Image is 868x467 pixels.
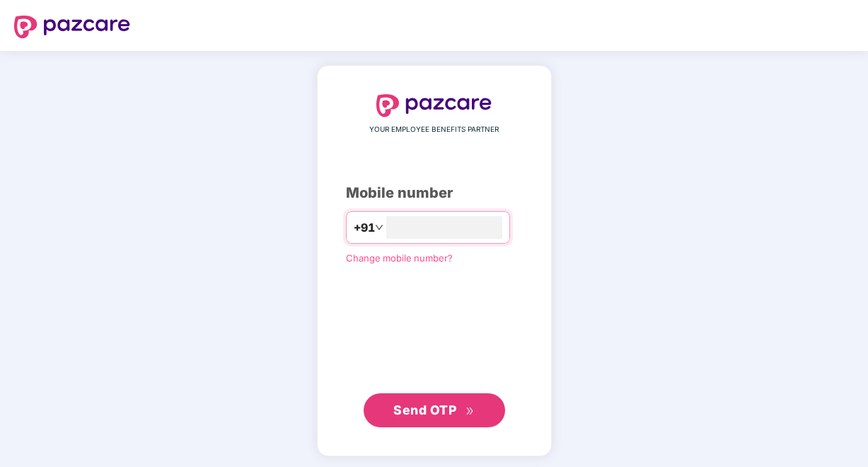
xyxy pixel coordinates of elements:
div: Mobile number [346,182,523,204]
button: Send OTPdouble-right [364,393,505,427]
a: Change mobile number? [346,252,453,264]
span: +91 [354,219,375,237]
span: YOUR EMPLOYEE BENEFITS PARTNER [369,124,499,135]
img: logo [376,94,492,117]
span: Send OTP [393,403,456,417]
span: double-right [465,407,475,416]
img: logo [14,16,130,38]
span: down [375,223,383,232]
